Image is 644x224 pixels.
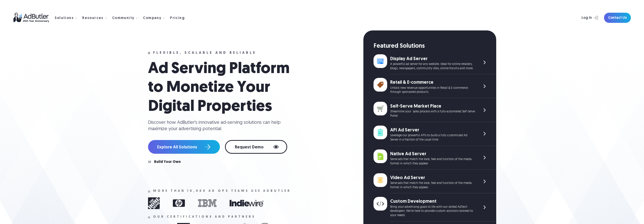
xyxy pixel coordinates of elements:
[390,175,475,181] div: Video Ad Server
[154,160,181,164] a: Build Your Own
[112,16,135,20] div: Community
[390,56,475,62] div: Display Ad Server
[153,51,256,55] div: Flexible, scalable and reliable
[153,215,256,219] div: Our certifications and partners
[373,98,496,122] a: Self-Serve Market Place Streamline your sales process with a fully-automated Self-Serve Portal
[373,51,496,75] a: Display Ad Server A powerful ad server for any website. Ideal for online retailers, blogs, newspa...
[82,16,103,20] div: Resources
[373,146,496,170] a: Native Ad Server Serve ads that match the look, feel and function of the media format in which th...
[390,62,475,71] div: A powerful ad server for any website. Ideal for online retailers, blogs, newspapers, community si...
[390,181,475,190] div: Serve ads that match the look, feel and function of the media format in which they appear.
[390,157,475,166] div: Serve ads that match the look, feel and function of the media format in which they appear.
[373,170,496,194] a: Video Ad Server Serve ads that match the look, feel and function of the media format in which the...
[604,13,631,23] a: Contact Us
[373,122,496,146] a: API Ad Server Leverage our powerful APIs to build a fully customized Ad Server in a fraction of t...
[153,189,291,193] div: More than 10,000 ad ops teams use adbutler
[225,140,287,154] a: Request Demo
[143,16,161,20] div: Company
[390,133,475,142] div: Leverage our powerful APIs to build a fully customized Ad Server in a fraction of the usual time
[390,86,475,95] div: Unlock new revenue opportunities in Retail & E-commerce through sponsored products.
[390,205,475,218] div: Bring your advertising goals to life with our skilled AdTech developers. We're here to provide cu...
[568,13,601,23] a: Log In
[390,110,475,118] div: Streamline your sales process with a fully-automated Self-Serve Portal
[170,15,189,20] a: Pricing
[148,119,285,132] div: Discover how AdButler's innovative ad-serving solutions can help maximize your advertising potent...
[373,42,496,51] div: Featured Solutions
[390,151,475,157] div: Native Ad Server
[390,198,475,205] div: Custom Development
[148,160,151,164] div: or
[373,193,496,221] a: Custom Development Bring your advertising goals to life with our skilled AdTech developers. We're...
[390,103,475,110] div: Self-Serve Market Place
[55,16,74,20] div: Solutions
[148,60,300,116] h1: Ad Serving Platform to Monetize Your Digital Properties
[390,127,475,133] div: API Ad Server
[390,79,475,86] div: Retail & E-commerce
[170,16,185,20] div: Pricing
[373,74,496,98] a: Retail & E-commerce Unlock new revenue opportunities in Retail & E-commerce through sponsored pro...
[148,140,220,154] a: Explore All Solutions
